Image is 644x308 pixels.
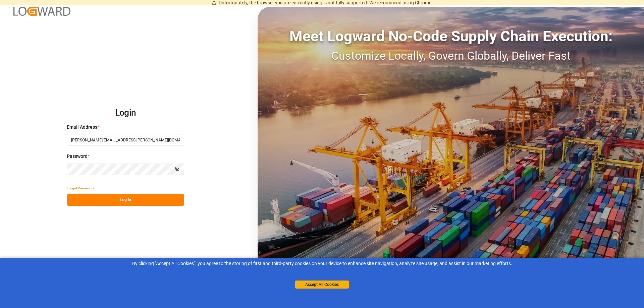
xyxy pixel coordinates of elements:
img: Logward_new_orange.png [13,7,70,16]
div: By clicking "Accept All Cookies”, you agree to the storing of first and third-party cookies on yo... [5,260,639,267]
span: Email Address [67,124,97,131]
div: Customize Locally, Govern Globally, Deliver Fast [258,47,644,64]
input: Enter your email [67,134,184,146]
button: Forgot Password? [67,182,94,194]
div: Meet Logward No-Code Supply Chain Execution: [258,25,644,47]
button: Log In [67,194,184,206]
span: Password [67,153,88,160]
h2: Login [67,102,184,124]
button: Accept All Cookies [295,281,349,289]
